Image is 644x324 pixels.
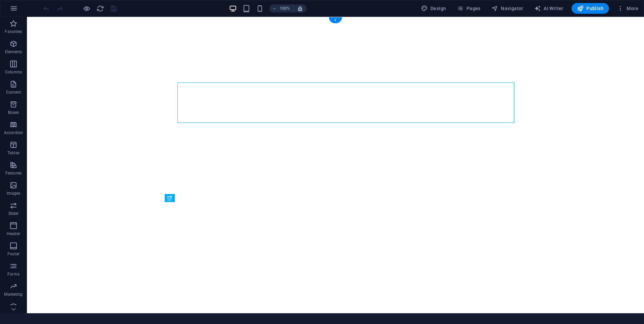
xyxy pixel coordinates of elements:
p: Tables [7,150,20,156]
button: Design [418,3,449,14]
p: Favorites [5,29,22,34]
button: Click here to leave preview mode and continue editing [83,4,91,12]
p: Accordion [4,130,23,135]
div: + [329,17,342,23]
button: AI Writer [532,3,566,14]
p: Forms [7,271,20,277]
p: Features [5,170,22,176]
p: Marketing [4,292,23,297]
p: Columns [5,69,22,75]
p: Elements [5,49,22,55]
p: Slider [8,211,19,216]
span: Publish [577,5,604,12]
p: Content [6,90,21,95]
h6: 100% [280,4,290,12]
button: More [614,3,641,14]
p: Boxes [8,110,19,115]
i: Reload page [96,5,104,12]
p: Footer [7,251,20,257]
span: Design [421,5,446,12]
span: More [617,5,638,12]
span: Navigator [491,5,523,12]
button: Navigator [489,3,526,14]
span: Pages [457,5,480,12]
p: Header [7,231,20,236]
div: Design (Ctrl+Alt+Y) [418,3,449,14]
span: AI Writer [534,5,563,12]
button: reload [96,4,104,12]
i: On resize automatically adjust zoom level to fit chosen device. [297,5,303,11]
button: 100% [269,4,293,12]
button: Pages [454,3,483,14]
button: Publish [572,3,609,14]
p: Images [7,191,21,196]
